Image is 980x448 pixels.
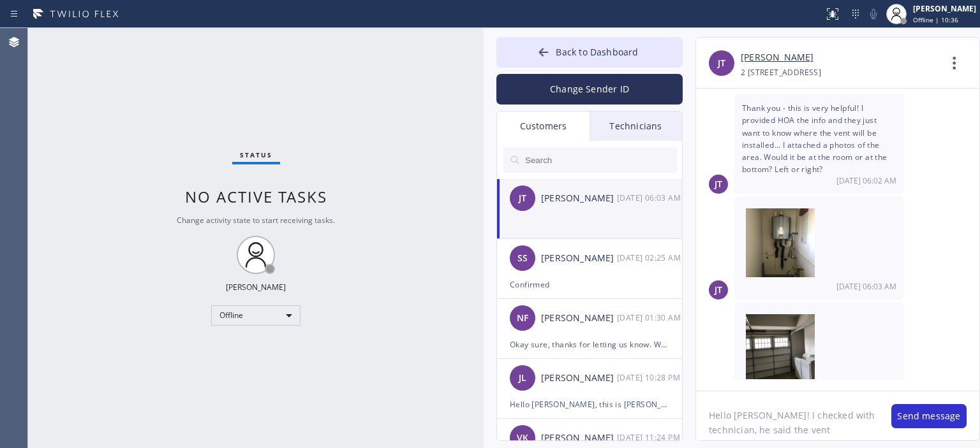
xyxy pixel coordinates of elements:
[617,430,683,445] div: 09/12/2025 9:24 AM
[741,65,821,80] div: 2 [STREET_ADDRESS]
[715,177,722,192] span: JT
[836,281,896,292] span: [DATE] 06:03 AM
[510,277,669,292] div: Confirmed
[590,112,682,141] div: Technicians
[913,15,958,24] span: Offline | 10:36
[696,391,879,440] textarea: Hello [PERSON_NAME]! I checked with technician, he said the vent
[891,404,967,428] button: Send message
[519,191,526,206] span: JT
[517,431,528,445] span: VK
[746,314,822,383] img: ME2bb87d7616c8d5898f056a4354582645
[524,147,677,173] input: Search
[718,56,725,71] span: JT
[510,337,669,352] div: Okay sure, thanks for letting us know. We'll be here to help.
[734,94,904,194] div: 09/17/2025 9:02 AM
[742,103,887,175] span: Thank you - this is very helpful! I provided HOA the info and they just want to know where the ve...
[519,371,526,386] span: JL
[617,191,683,205] div: 09/17/2025 9:03 AM
[617,250,683,265] div: 09/16/2025 9:25 AM
[836,175,896,186] span: [DATE] 06:02 AM
[541,251,617,266] div: [PERSON_NAME]
[617,310,683,325] div: 09/16/2025 9:30 AM
[496,74,683,105] button: Change Sender ID
[185,186,327,207] span: No active tasks
[541,371,617,386] div: [PERSON_NAME]
[177,215,335,226] span: Change activity state to start receiving tasks.
[497,112,590,141] div: Customers
[617,370,683,385] div: 09/15/2025 9:28 AM
[715,283,722,298] span: JT
[240,150,272,159] span: Status
[211,305,301,326] div: Offline
[746,208,815,285] img: ME5110b7154260a84aee218d71346cbb2d
[517,311,528,326] span: NF
[541,311,617,326] div: [PERSON_NAME]
[510,397,669,412] div: Hello [PERSON_NAME], this is [PERSON_NAME] from Air Ducts Cleaning. We wanted to confirm your app...
[517,251,528,266] span: SS
[496,37,683,68] button: Back to Dashboard
[541,431,617,445] div: [PERSON_NAME]
[226,282,286,293] div: [PERSON_NAME]
[734,303,904,405] div: 09/17/2025 9:03 AM
[541,191,617,206] div: [PERSON_NAME]
[556,46,638,58] span: Back to Dashboard
[865,5,882,23] button: Mute
[741,50,813,65] a: [PERSON_NAME]
[913,3,976,14] div: [PERSON_NAME]
[734,197,904,300] div: 09/17/2025 9:03 AM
